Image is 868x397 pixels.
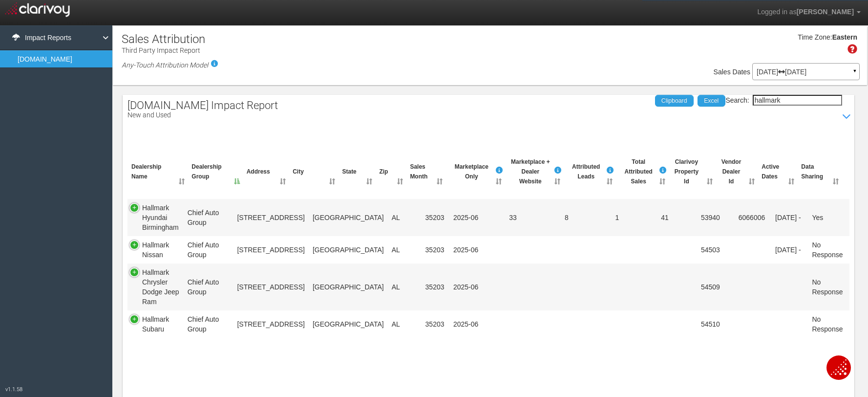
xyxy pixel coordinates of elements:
th: Active Dates: activate to sort column ascending [758,153,797,191]
td: 35203 [422,199,449,236]
a: Clipboard [655,95,694,107]
span: [PERSON_NAME] [797,8,854,16]
th: State: activate to sort column ascending [338,153,375,191]
td: AL [388,199,422,236]
td: [STREET_ADDRESS] [233,199,308,236]
th: City: activate to sort column ascending [289,153,338,191]
td: [GEOGRAPHIC_DATA] [309,199,388,236]
a: Logged in as[PERSON_NAME] [750,0,868,24]
th: VendorDealer Id: activate to sort column ascending [716,153,758,191]
td: 35203 [422,310,449,338]
td: No Response [808,236,849,264]
i: Show / Hide Data Table [840,110,854,124]
td: 35203 [422,264,449,310]
p: New and Used [127,111,278,119]
th: MarketplaceOnlyBuyer only visited Third Party Auto website prior to purchase." data-trigger="hove... [445,153,505,191]
em: Any-Touch Attribution Model [122,61,208,69]
th: Zip: activate to sort column ascending [375,153,406,191]
td: AL [388,310,422,338]
td: [STREET_ADDRESS] [233,236,308,264]
td: [DATE] - [771,199,808,236]
td: Hallmark Hyundai Birmingham [127,199,184,236]
td: Chief Auto Group [184,310,233,338]
td: 2025-06 [449,310,486,338]
h1: Sales Attribution [122,33,205,45]
td: 35203 [422,236,449,264]
td: [GEOGRAPHIC_DATA] [309,310,388,338]
td: 54509 [689,264,732,310]
th: ClarivoyProperty Id: activate to sort column ascending [668,153,716,191]
th: Data Sharing: activate to sort column ascending [797,153,842,191]
span: Attributed Leads [572,162,600,181]
td: 8 [540,199,593,236]
td: 2025-06 [449,199,486,236]
td: Hallmark Nissan [127,236,184,264]
label: Search: [725,95,842,106]
td: 33 [486,199,540,236]
td: Chief Auto Group [184,236,233,264]
td: 54503 [689,236,732,264]
div: Time Zone: [794,33,832,43]
td: [STREET_ADDRESS] [233,310,308,338]
td: [STREET_ADDRESS] [233,264,308,310]
span: Excel [704,97,719,104]
td: 41 [641,199,689,236]
td: Chief Auto Group [184,199,233,236]
td: 2025-06 [449,236,486,264]
td: 53940 [689,199,732,236]
span: Sales [714,68,731,76]
th: AttributedLeadsBuyer submitted a lead." data-trigger="hover" tabindex="0" class="fa fa-info-circl... [563,153,615,191]
div: Eastern [832,33,857,43]
td: Yes [808,199,849,236]
td: AL [388,236,422,264]
span: Clipboard [661,97,687,104]
th: Address: activate to sort column ascending [243,153,289,191]
td: AL [388,264,422,310]
th: Total AttributedSales Total unique attributed sales for the Third Party Auto vendor. Note: this c... [615,153,668,191]
span: Logged in as [757,8,796,16]
input: Search: [753,95,842,106]
td: No Response [808,264,849,310]
th: Marketplace +DealerWebsiteBuyer visited both the Third Party Auto website and the Dealer’s websit... [505,153,564,191]
th: Sales Month: activate to sort column ascending [406,153,445,191]
span: Marketplace + Dealer Website [511,157,550,186]
th: Dealership Name: activate to sort column ascending [127,153,188,191]
td: 6066006 [732,199,771,236]
td: Hallmark Chrysler Dodge Jeep Ram [127,264,184,310]
td: 2025-06 [449,264,486,310]
span: Total Attributed Sales [621,157,656,186]
span: Dates [733,68,751,76]
td: 54510 [689,310,732,338]
td: [GEOGRAPHIC_DATA] [309,264,388,310]
span: Marketplace Only [455,162,488,181]
th: Dealership Group: activate to sort column descending [188,153,242,191]
td: No Response [808,310,849,338]
p: [DATE] [DATE] [757,68,855,75]
td: Hallmark Subaru [127,310,184,338]
td: Chief Auto Group [184,264,233,310]
a: Excel [698,95,725,107]
td: [DATE] - [771,236,808,264]
td: 1 [593,199,641,236]
a: ▼ [850,66,859,81]
td: [GEOGRAPHIC_DATA] [309,236,388,264]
